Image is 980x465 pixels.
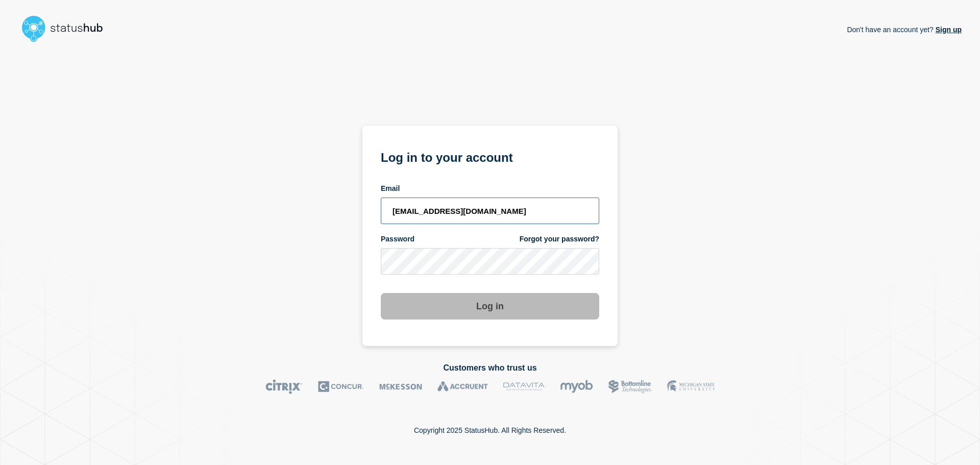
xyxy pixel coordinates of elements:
p: Don't have an account yet? [847,17,962,42]
span: Email [381,184,400,193]
img: Bottomline logo [608,379,652,394]
span: Password [381,234,414,244]
input: email input [381,198,599,224]
img: McKesson logo [379,379,422,394]
img: DataVita logo [503,379,545,394]
p: Copyright 2025 StatusHub. All Rights Reserved. [414,426,566,434]
img: StatusHub logo [18,12,115,45]
a: Forgot your password? [520,234,599,244]
img: Concur logo [318,379,364,394]
input: password input [381,248,599,275]
a: Sign up [934,26,962,34]
h2: Customers who trust us [18,363,962,373]
img: Citrix logo [265,379,303,394]
img: MSU logo [667,379,715,394]
button: Log in [381,293,599,320]
h1: Log in to your account [381,147,599,166]
img: Accruent logo [437,379,488,394]
img: myob logo [560,379,593,394]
